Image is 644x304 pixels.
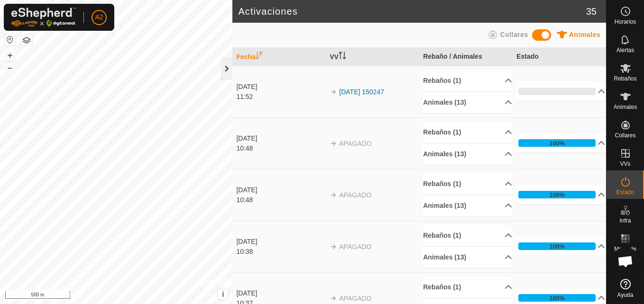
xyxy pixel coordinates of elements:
span: APAGADO [339,191,371,199]
div: 100% [518,191,596,198]
div: [DATE] [236,288,325,298]
img: arrow [330,295,337,302]
p-accordion-header: Animales (13) [423,247,512,268]
p-accordion-header: Rebaños (1) [423,173,512,195]
a: Política de Privacidad [67,292,122,300]
p-accordion-header: Rebaños (1) [423,225,512,246]
img: arrow [330,140,337,147]
p-accordion-header: 100% [516,237,605,256]
div: 100% [518,139,596,147]
img: arrow [330,88,337,96]
p-accordion-header: Rebaños (1) [423,277,512,298]
a: Contáctenos [133,292,165,300]
p-accordion-header: Animales (13) [423,195,512,216]
th: Rebaño / Animales [419,48,513,66]
p-accordion-header: Rebaños (1) [423,122,512,143]
span: VVs [620,161,630,167]
th: Fecha [232,48,326,66]
span: APAGADO [339,140,371,147]
p-accordion-header: 100% [516,134,605,152]
span: i [222,290,224,298]
button: Capas del Mapa [21,35,32,46]
div: 10:48 [236,195,325,205]
span: Horarios [615,19,636,25]
div: [DATE] [236,134,325,143]
p-sorticon: Activar para ordenar [256,53,263,61]
div: 11:52 [236,92,325,102]
div: 100% [549,139,565,148]
a: [DATE] 150247 [339,88,384,96]
p-accordion-header: Rebaños (1) [423,70,512,91]
div: [DATE] [236,237,325,247]
div: 100% [518,294,596,302]
span: Estado [616,189,634,195]
div: [DATE] [236,185,325,195]
div: 100% [518,242,596,250]
div: Chat abierto [611,247,640,276]
button: + [4,50,16,61]
p-sorticon: Activar para ordenar [339,53,346,61]
span: APAGADO [339,295,371,302]
div: 100% [549,294,565,303]
p-accordion-header: 100% [516,185,605,204]
button: Restablecer Mapa [4,34,16,45]
img: Logo Gallagher [11,8,76,27]
span: A2 [95,12,103,22]
a: Ayuda [607,275,644,302]
th: VV [326,48,419,66]
h2: Activaciones [238,6,586,17]
div: 100% [549,190,565,199]
span: Animales [614,104,637,110]
span: Mapa de Calor [609,246,642,258]
button: i [218,289,228,300]
div: 100% [549,242,565,251]
p-accordion-header: Animales (13) [423,92,512,113]
img: arrow [330,243,337,250]
p-accordion-header: Animales (13) [423,143,512,165]
span: Collares [500,31,528,38]
span: Alertas [616,47,634,53]
div: [DATE] [236,82,325,92]
span: Ayuda [617,292,634,298]
span: Rebaños [614,76,636,81]
th: Estado [513,48,606,66]
span: Animales [569,31,600,38]
span: Collares [615,133,635,138]
div: 0% [518,88,596,95]
div: 10:38 [236,247,325,257]
span: 35 [586,4,597,18]
span: Infra [619,218,631,224]
button: – [4,62,16,73]
img: arrow [330,191,337,199]
span: APAGADO [339,243,371,250]
div: 10:48 [236,143,325,153]
p-accordion-header: 0% [516,82,605,101]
